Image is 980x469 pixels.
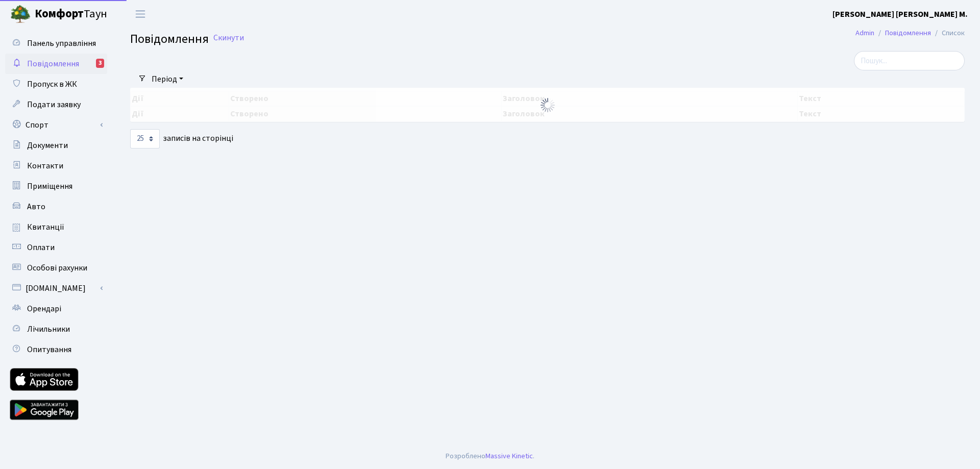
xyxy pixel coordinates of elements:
[5,278,107,299] a: [DOMAIN_NAME]
[5,319,107,339] a: Лічильники
[128,6,153,22] button: Переключити навігацію
[5,74,107,94] a: Пропуск в ЖК
[35,6,84,22] b: Комфорт
[27,324,70,335] span: Лічильники
[5,176,107,196] a: Приміщення
[27,201,45,212] span: Авто
[130,129,160,149] select: записів на сторінці
[5,33,107,54] a: Панель управління
[27,99,81,110] span: Подати заявку
[5,217,107,237] a: Квитанції
[885,28,931,38] a: Повідомлення
[854,51,965,70] input: Пошук...
[10,4,31,24] img: logo.png
[27,262,87,274] span: Особові рахунки
[27,242,55,253] span: Оплати
[540,97,556,113] img: Обробка...
[130,30,209,48] span: Повідомлення
[832,9,968,20] b: [PERSON_NAME] [PERSON_NAME] М.
[130,129,233,149] label: записів на сторінці
[27,221,64,233] span: Квитанції
[27,344,71,355] span: Опитування
[5,54,107,74] a: Повідомлення3
[832,8,968,20] a: [PERSON_NAME] [PERSON_NAME] М.
[840,22,980,44] nav: breadcrumb
[27,58,79,69] span: Повідомлення
[27,181,72,192] span: Приміщення
[148,70,187,88] a: Період
[5,156,107,176] a: Контакти
[5,115,107,135] a: Спорт
[5,258,107,278] a: Особові рахунки
[5,196,107,217] a: Авто
[5,237,107,258] a: Оплати
[27,79,77,90] span: Пропуск в ЖК
[5,135,107,156] a: Документи
[35,6,107,23] span: Таун
[5,339,107,360] a: Опитування
[5,94,107,115] a: Подати заявку
[5,299,107,319] a: Орендарі
[27,140,68,151] span: Документи
[931,28,965,39] li: Список
[855,28,874,38] a: Admin
[27,160,63,171] span: Контакти
[27,38,96,49] span: Панель управління
[96,59,104,68] div: 3
[27,303,61,314] span: Орендарі
[213,33,244,43] a: Скинути
[446,451,534,462] div: Розроблено .
[485,451,533,461] a: Massive Kinetic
